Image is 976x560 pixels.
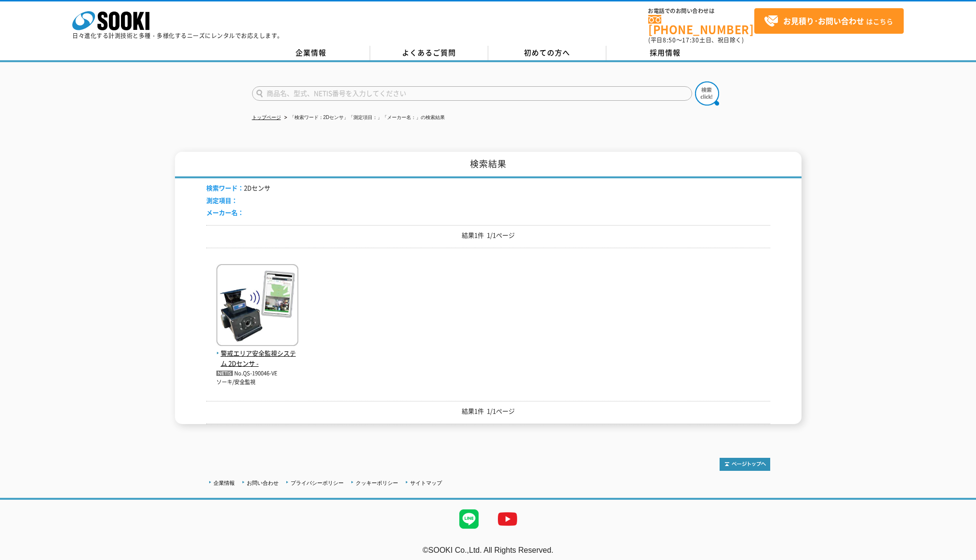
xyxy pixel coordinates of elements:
[356,480,398,486] a: クッキーポリシー
[206,406,770,416] p: 結果1件 1/1ページ
[754,8,904,34] a: お見積り･お問い合わせはこちら
[524,47,570,58] span: 初めての方へ
[206,183,244,192] span: 検索ワード：
[410,480,442,486] a: サイトマップ
[648,15,754,35] a: [PHONE_NUMBER]
[214,480,235,486] a: 企業情報
[216,369,298,379] p: No.QS-190046-VE
[206,208,244,217] span: メーカー名：
[72,33,283,39] p: 日々進化する計測技術と多種・多様化するニーズにレンタルでお応えします。
[783,15,864,27] strong: お見積り･お問い合わせ
[488,500,527,538] img: YouTube
[663,36,676,44] span: 8:50
[206,230,770,240] p: 結果1件 1/1ページ
[216,338,298,368] a: 警戒エリア安全監視システム 2Dセンサ -
[216,264,298,348] img: -
[175,152,802,178] h1: 検索結果
[695,81,719,106] img: btn_search.png
[488,46,606,60] a: 初めての方へ
[216,378,298,387] p: ソーキ/安全監視
[206,196,238,205] span: 測定項目：
[648,36,744,44] span: (平日 ～ 土日、祝日除く)
[764,14,893,28] span: はこちら
[720,458,770,471] img: トップページへ
[206,183,270,193] li: 2Dセンサ
[216,348,298,369] span: 警戒エリア安全監視システム 2Dセンサ -
[370,46,488,60] a: よくあるご質問
[247,480,279,486] a: お問い合わせ
[606,46,724,60] a: 採用情報
[682,36,699,44] span: 17:30
[252,86,692,101] input: 商品名、型式、NETIS番号を入力してください
[648,8,754,14] span: お電話でのお問い合わせは
[252,46,370,60] a: 企業情報
[291,480,344,486] a: プライバシーポリシー
[450,500,488,538] img: LINE
[282,113,445,123] li: 「検索ワード：2Dセンサ」「測定項目：」「メーカー名：」の検索結果
[252,115,281,120] a: トップページ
